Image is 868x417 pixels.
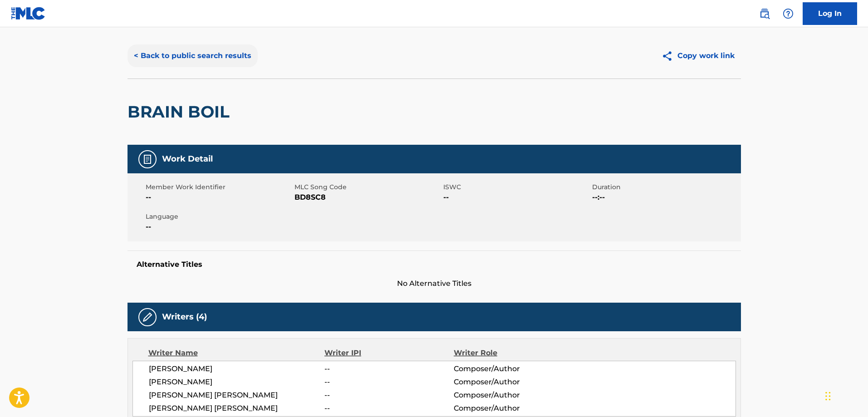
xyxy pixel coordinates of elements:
div: Writer Role [454,348,571,358]
h5: Work Detail [162,154,213,164]
span: Composer/Author [454,363,571,374]
img: Work Detail [142,154,153,165]
button: Copy work link [655,44,741,67]
img: search [759,8,770,19]
span: -- [146,192,292,203]
span: -- [324,390,453,401]
span: -- [324,377,453,388]
div: Writer IPI [324,348,454,358]
span: Member Work Identifier [146,182,292,192]
span: Composer/Author [454,403,571,414]
span: [PERSON_NAME] [149,363,325,374]
span: Composer/Author [454,390,571,401]
h5: Alternative Titles [137,260,732,269]
span: -- [324,403,453,414]
span: No Alternative Titles [128,278,741,289]
a: Log In [803,2,857,25]
span: [PERSON_NAME] [PERSON_NAME] [149,403,325,414]
h2: BRAIN BOIL [128,102,234,122]
span: -- [146,221,292,232]
h5: Writers (4) [162,312,207,322]
a: Public Search [755,5,774,23]
span: -- [324,363,453,374]
span: [PERSON_NAME] [149,377,325,388]
button: < Back to public search results [128,44,258,67]
span: MLC Song Code [294,182,441,192]
img: Writers [142,312,153,323]
span: Duration [592,182,739,192]
span: --:-- [592,192,739,203]
span: Language [146,212,292,221]
div: Help [779,5,797,23]
img: MLC Logo [11,7,46,20]
span: [PERSON_NAME] [PERSON_NAME] [149,390,325,401]
span: -- [443,192,590,203]
div: Writer Name [148,348,325,358]
span: Composer/Author [454,377,571,388]
iframe: Chat Widget [823,373,868,417]
div: Drag [825,383,831,410]
img: Copy work link [662,50,677,62]
span: ISWC [443,182,590,192]
span: BD8SC8 [294,192,441,203]
img: help [783,8,794,19]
